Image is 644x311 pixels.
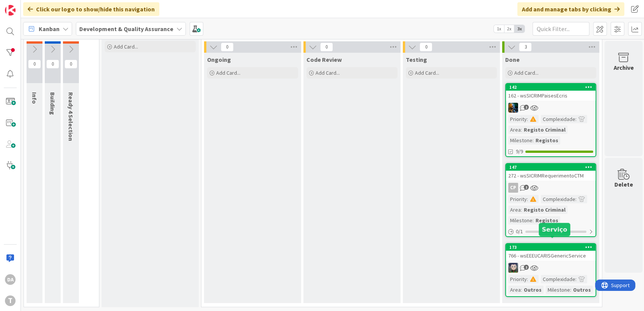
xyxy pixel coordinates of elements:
[207,56,231,63] span: Ongoing
[406,56,427,63] span: Testing
[504,25,514,33] span: 2x
[506,263,595,273] div: LS
[508,183,518,193] div: CP
[306,56,342,63] span: Code Review
[508,286,521,294] div: Area
[508,263,518,273] img: LS
[575,275,576,283] span: :
[505,163,596,237] a: 147272 - wsSICRIMRequerimentoCTMCPPriority:Complexidade:Area:Registo CriminalMilestone:Registos0/1
[506,183,595,193] div: CP
[506,84,595,101] div: 142162 - wsSICRIMPaisesEcris
[516,228,523,236] span: 0 / 1
[79,25,173,33] b: Development & Quality Assurance
[506,244,595,251] div: 173
[509,165,595,170] div: 147
[508,206,521,214] div: Area
[505,56,520,63] span: Done
[541,275,575,283] div: Complexidade
[521,286,522,294] span: :
[64,60,77,69] span: 0
[514,69,539,76] span: Add Card...
[67,92,75,141] span: Ready 4 Selection
[506,164,595,171] div: 147
[508,136,532,145] div: Milestone
[46,60,59,69] span: 0
[614,180,633,189] div: Delete
[532,136,534,145] span: :
[524,265,529,270] span: 2
[508,126,521,134] div: Area
[527,115,528,123] span: :
[521,126,522,134] span: :
[505,243,596,297] a: 173766 - wsEEEUCARISGenericServiceLSPriority:Complexidade:Area:OutrosMilestone:Outros
[575,115,576,123] span: :
[506,84,595,91] div: 142
[320,42,333,52] span: 0
[221,42,234,52] span: 0
[505,83,596,157] a: 142162 - wsSICRIMPaisesEcrisJCPriority:Complexidade:Area:Registo CriminalMilestone:Registos9/9
[28,60,41,69] span: 0
[508,216,532,225] div: Milestone
[521,206,522,214] span: :
[532,22,589,36] input: Quick Filter...
[575,195,576,203] span: :
[506,164,595,181] div: 147272 - wsSICRIMRequerimentoCTM
[216,69,240,76] span: Add Card...
[5,274,16,285] div: DA
[506,91,595,101] div: 162 - wsSICRIMPaisesEcris
[571,286,593,294] div: Outros
[114,43,138,50] span: Add Card...
[514,25,525,33] span: 3x
[522,126,567,134] div: Registo Criminal
[49,92,57,115] span: Building
[519,42,532,52] span: 3
[570,286,571,294] span: :
[5,5,16,16] img: Visit kanbanzone.com
[508,275,527,283] div: Priority
[527,195,528,203] span: :
[506,244,595,261] div: 173766 - wsEEEUCARISGenericService
[23,2,159,16] div: Click our logo to show/hide this navigation
[31,92,38,104] span: Info
[527,275,528,283] span: :
[532,216,534,225] span: :
[542,226,567,233] h5: Serviço
[546,286,570,294] div: Milestone
[516,148,523,155] span: 9/9
[614,63,634,72] div: Archive
[541,195,575,203] div: Complexidade
[508,103,518,113] img: JC
[534,136,560,145] div: Registos
[316,69,340,76] span: Add Card...
[524,105,529,110] span: 2
[509,245,595,250] div: 173
[506,227,595,236] div: 0/1
[524,185,529,190] span: 2
[506,171,595,181] div: 272 - wsSICRIMRequerimentoCTM
[534,216,560,225] div: Registos
[415,69,439,76] span: Add Card...
[494,25,504,33] span: 1x
[508,195,527,203] div: Priority
[16,1,35,10] span: Support
[509,85,595,90] div: 142
[419,42,432,52] span: 0
[5,295,16,306] div: T
[508,115,527,123] div: Priority
[506,103,595,113] div: JC
[522,206,567,214] div: Registo Criminal
[506,251,595,261] div: 766 - wsEEEUCARISGenericService
[517,2,624,16] div: Add and manage tabs by clicking
[39,24,60,33] span: Kanban
[522,286,543,294] div: Outros
[541,115,575,123] div: Complexidade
